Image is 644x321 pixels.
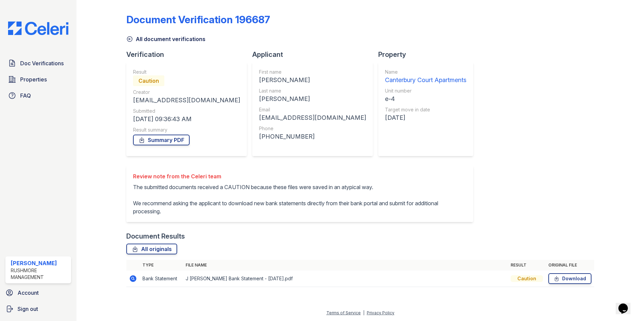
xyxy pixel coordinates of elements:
a: Properties [5,73,71,86]
span: Properties [20,75,47,83]
a: All originals [126,244,177,254]
a: Summary PDF [133,135,190,145]
a: Privacy Policy [367,310,394,315]
div: Name [385,69,466,75]
a: Terms of Service [326,310,361,315]
div: [PERSON_NAME] [11,259,68,267]
div: Result [133,69,240,75]
a: All document verifications [126,35,205,43]
div: Unit number [385,87,466,94]
span: FAQ [20,92,31,100]
td: Bank Statement [140,271,183,287]
div: Review note from the Celeri team [133,172,466,180]
div: Verification [126,50,252,59]
div: | [363,310,364,315]
a: Name Canterbury Court Apartments [385,69,466,85]
div: Applicant [252,50,378,59]
a: Doc Verifications [5,57,71,70]
iframe: chat widget [616,294,637,314]
div: [DATE] [385,113,466,122]
div: Last name [259,87,366,94]
div: Caution [511,275,543,282]
th: Type [140,260,183,271]
div: Document Verification 196687 [126,13,270,26]
div: First name [259,69,366,75]
div: Email [259,106,366,113]
div: Phone [259,125,366,132]
th: Result [508,260,546,271]
div: e-4 [385,94,466,104]
div: Caution [133,75,164,86]
div: Rushmore Management [11,267,68,281]
p: The submitted documents received a CAUTION because these files were saved in an atypical way. We ... [133,183,466,215]
div: Submitted [133,108,240,114]
div: [PERSON_NAME] [259,75,366,85]
span: Sign out [18,305,38,313]
a: Sign out [3,302,74,316]
div: [EMAIL_ADDRESS][DOMAIN_NAME] [133,96,240,105]
div: [EMAIL_ADDRESS][DOMAIN_NAME] [259,113,366,122]
div: Result summary [133,127,240,133]
div: [PHONE_NUMBER] [259,132,366,141]
img: CE_Logo_Blue-a8612792a0a2168367f1c8372b55b34899dd931a85d93a1a3d3e32e68fde9ad4.png [3,22,74,35]
div: [PERSON_NAME] [259,94,366,104]
div: Target move in date [385,106,466,113]
span: Doc Verifications [20,59,64,67]
td: J [PERSON_NAME] Bank Statement - [DATE].pdf [183,271,508,287]
a: Download [548,273,591,284]
a: FAQ [5,89,71,102]
div: Canterbury Court Apartments [385,75,466,85]
th: Original file [546,260,594,271]
div: Creator [133,89,240,96]
a: Account [3,286,74,299]
span: Account [18,289,39,297]
div: Document Results [126,231,185,241]
div: Property [378,50,479,59]
div: [DATE] 09:36:43 AM [133,114,240,124]
th: File name [183,260,508,271]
